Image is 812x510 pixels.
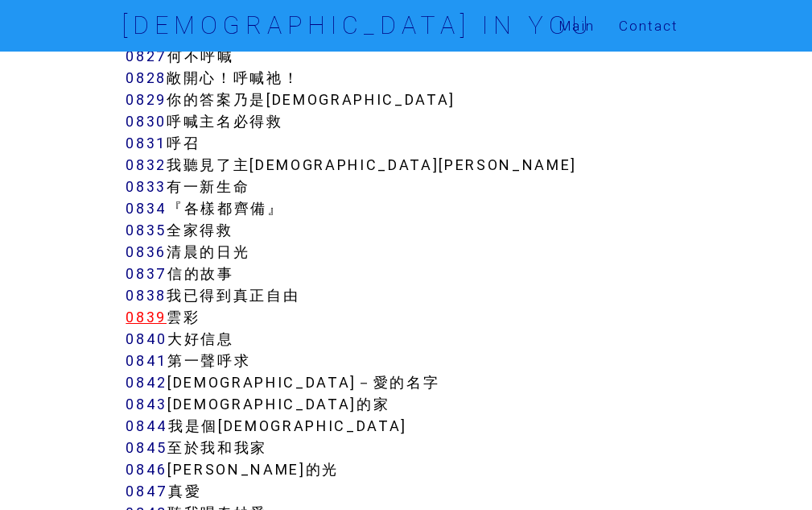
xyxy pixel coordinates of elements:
[126,395,167,413] a: 0843
[126,68,167,87] a: 0828
[126,482,168,500] a: 0847
[126,47,167,65] a: 0827
[744,437,800,498] iframe: Chat
[126,90,167,109] a: 0829
[126,330,167,348] a: 0840
[126,221,167,239] a: 0835
[126,177,167,196] a: 0833
[126,308,167,326] a: 0839
[126,199,167,218] a: 0834
[126,134,167,152] a: 0831
[126,438,167,457] a: 0845
[126,460,167,479] a: 0846
[126,351,167,370] a: 0841
[126,286,167,305] a: 0838
[126,155,167,174] a: 0832
[126,417,168,435] a: 0844
[126,112,167,131] a: 0830
[126,264,167,283] a: 0837
[126,243,167,261] a: 0836
[126,373,167,392] a: 0842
